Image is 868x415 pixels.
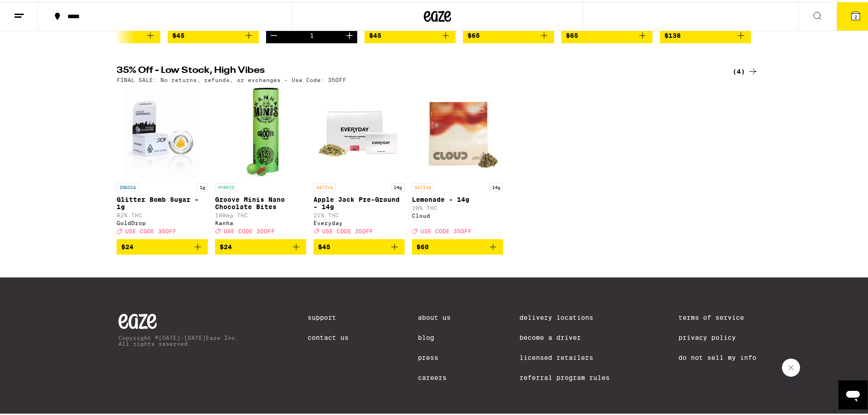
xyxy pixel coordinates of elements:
[215,181,237,190] p: HYBRID
[266,26,282,41] button: Decrement
[313,218,405,224] div: Everyday
[664,30,681,37] span: $138
[310,30,314,37] div: 1
[365,26,456,41] button: Add to bag
[467,30,480,37] span: $65
[313,210,405,216] p: 21% THC
[412,86,503,237] a: Open page for Lemonade - 14g from Cloud
[412,237,503,253] button: Add to bag
[519,312,610,319] a: Delivery Locations
[224,227,275,233] span: USE CODE 35OFF
[421,227,472,233] span: USE CODE 35OFF
[838,379,868,408] iframe: Button to launch messaging window
[678,332,756,339] a: Privacy Policy
[242,86,279,177] img: Kanha - Groove Minis Nano Chocolate Bites
[124,86,200,177] img: GoldDrop - Glitter Bomb Sugar - 1g
[117,86,208,237] a: Open page for Glitter Bomb Sugar - 1g from GoldDrop
[660,26,751,41] button: Add to bag
[313,86,405,237] a: Open page for Apple Jack Pre-Ground - 14g from Everyday
[322,227,373,233] span: USE CODE 35OFF
[854,12,857,18] span: 2
[369,30,381,37] span: $45
[416,241,429,249] span: $60
[5,6,66,14] span: Hi. Need any help?
[489,181,503,190] p: 14g
[117,75,346,81] p: FINAL SALE: No returns, refunds, or exchanges - Use Code: 35OFF
[566,30,578,37] span: $65
[678,352,756,359] a: Do Not Sell My Info
[391,181,405,190] p: 14g
[172,30,185,37] span: $45
[168,26,259,41] button: Add to bag
[561,26,652,41] button: Add to bag
[463,26,554,41] button: Add to bag
[412,203,503,209] p: 20% THC
[308,312,349,319] a: Support
[519,352,610,359] a: Licensed Retailers
[412,86,503,177] img: Cloud - Lemonade - 14g
[412,211,503,217] div: Cloud
[418,312,451,319] a: About Us
[117,237,208,253] button: Add to bag
[318,241,330,249] span: $45
[412,194,503,201] p: Lemonade - 14g
[678,312,756,319] a: Terms of Service
[313,181,335,190] p: SATIVA
[215,218,306,224] div: Kanha
[782,357,800,375] iframe: Close message
[418,352,451,359] a: Press
[418,372,451,379] a: Careers
[342,26,357,41] button: Increment
[117,64,714,75] h2: 35% Off - Low Stock, High Vibes
[313,237,405,253] button: Add to bag
[197,181,208,190] p: 1g
[69,26,160,41] button: Add to bag
[220,241,232,249] span: $24
[313,86,405,177] img: Everyday - Apple Jack Pre-Ground - 14g
[308,332,349,339] a: Contact Us
[215,86,306,237] a: Open page for Groove Minis Nano Chocolate Bites from Kanha
[118,333,239,345] p: Copyright © [DATE]-[DATE] Eaze Inc. All rights reserved.
[121,241,134,249] span: $24
[117,194,208,209] p: Glitter Bomb Sugar - 1g
[519,332,610,339] a: Become a Driver
[117,218,208,224] div: GoldDrop
[733,64,758,75] a: (4)
[117,210,208,216] p: 82% THC
[215,194,306,209] p: Groove Minis Nano Chocolate Bites
[117,181,139,190] p: INDICA
[418,332,451,339] a: Blog
[412,181,434,190] p: SATIVA
[519,372,610,379] a: Referral Program Rules
[215,237,306,253] button: Add to bag
[215,210,306,216] p: 100mg THC
[313,194,405,209] p: Apple Jack Pre-Ground - 14g
[125,227,176,233] span: USE CODE 35OFF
